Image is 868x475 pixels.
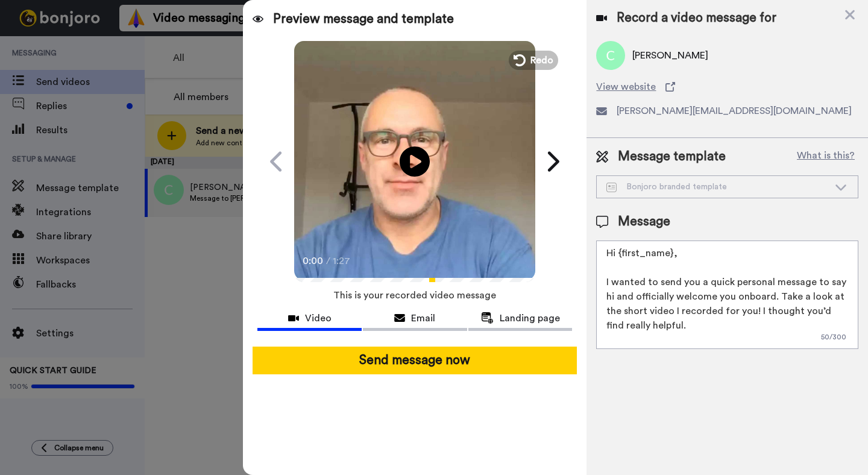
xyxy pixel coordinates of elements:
[596,80,656,94] span: View website
[596,80,858,94] a: View website
[326,254,330,268] span: /
[618,213,670,231] span: Message
[305,311,332,326] span: Video
[500,311,560,326] span: Landing page
[333,254,354,268] span: 1:27
[303,254,324,268] span: 0:00
[606,183,617,192] img: Message-temps.svg
[253,347,577,374] button: Send message now
[333,282,496,309] span: This is your recorded video message
[793,148,858,166] button: What is this?
[618,148,726,166] span: Message template
[606,181,829,193] div: Bonjoro branded template
[596,241,858,349] textarea: Hi {first_name}, I wanted to send you a quick personal message to say hi and officially welcome y...
[411,311,435,326] span: Email
[617,104,852,118] span: [PERSON_NAME][EMAIL_ADDRESS][DOMAIN_NAME]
